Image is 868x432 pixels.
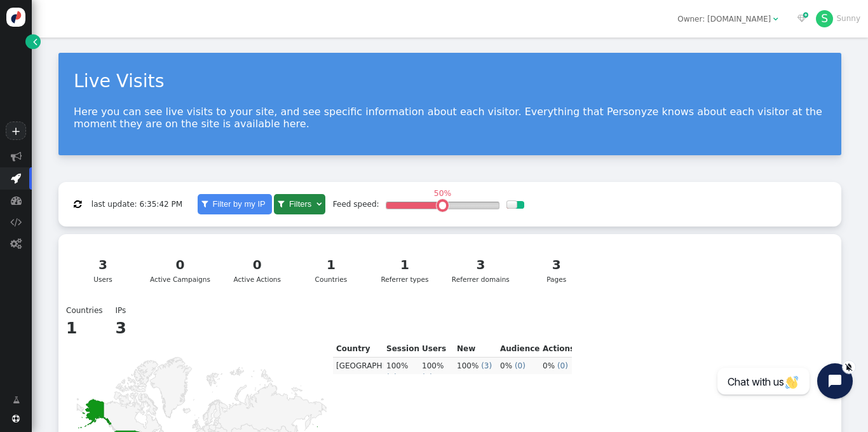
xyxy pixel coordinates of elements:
[419,340,454,358] th: Users
[543,361,555,370] span: 0%
[74,200,81,209] span: 
[497,340,539,358] th: Audiences
[816,14,860,23] a: SSunny
[12,415,20,422] span: 
[278,200,284,208] span: 
[316,200,322,208] span: 
[422,361,444,370] span: 100%
[33,36,37,48] span: 
[10,216,22,227] span: 
[422,373,433,382] span: ( )
[92,200,182,209] span: last update: 6:35:42 PM
[515,361,526,370] span: ( )
[386,361,408,370] span: 100%
[13,394,20,406] span: 
[76,255,130,284] div: Users
[304,255,358,274] div: 1
[445,249,516,291] a: 3Referrer domains
[6,122,25,140] a: +
[287,199,314,209] span: Filters
[76,255,130,274] div: 3
[10,238,22,249] span: 
[484,361,489,370] span: 3
[201,200,208,208] span: 
[224,249,291,291] a: 0Active Actions
[66,194,89,214] button: 
[66,305,116,316] td: Countries
[371,249,438,291] a: 1Referrer types
[210,199,268,209] span: Filter by my IP
[66,319,77,337] b: 1
[198,194,271,214] a:  Filter by my IP
[560,361,566,370] span: 0
[74,106,826,130] p: Here you can see live visits to your site, and see specific information about each visitor. Every...
[25,34,41,49] a: 
[523,249,590,291] a: 3Pages
[457,361,478,370] span: 100%
[378,255,431,274] div: 1
[6,8,25,27] img: logo-icon.svg
[116,305,165,316] td: IPs
[11,172,21,183] span: 
[557,361,568,370] span: ( )
[529,255,583,284] div: Pages
[539,340,572,358] th: Actions
[816,10,833,27] div: S
[518,361,523,370] span: 0
[333,340,383,358] th: Country
[274,194,325,214] a:  Filters 
[143,249,217,291] a: 0Active Campaigns
[481,361,492,370] span: ( )
[304,255,358,284] div: Countries
[797,15,806,22] span: 
[390,373,395,382] span: 3
[150,255,210,284] div: Active Campaigns
[74,68,826,95] div: Live Visits
[11,195,22,206] span: 
[386,373,397,382] span: ( )
[333,199,379,210] div: Feed speed:
[231,255,284,284] div: Active Actions
[5,390,27,410] a: 
[336,361,416,370] span: [GEOGRAPHIC_DATA]
[150,255,210,274] div: 0
[231,255,284,274] div: 0
[529,255,583,274] div: 3
[773,15,778,23] span: 
[677,13,771,25] div: Owner: [DOMAIN_NAME]
[500,361,512,370] span: 0%
[452,255,510,274] div: 3
[431,190,454,197] div: 50%
[116,319,126,337] b: 3
[454,340,497,358] th: New users
[425,373,430,382] span: 3
[378,255,431,284] div: Referrer types
[69,249,137,291] a: 3Users
[452,255,510,284] div: Referrer domains
[297,249,365,291] a: 1Countries
[11,151,22,162] span: 
[383,340,419,358] th: Sessions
